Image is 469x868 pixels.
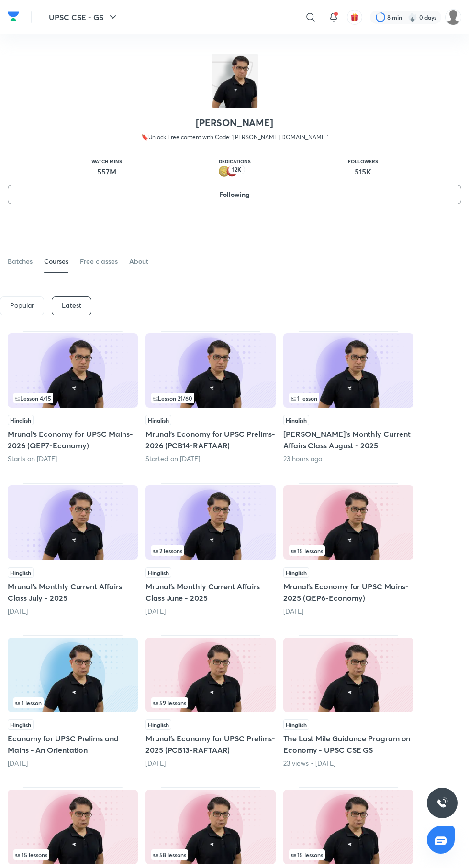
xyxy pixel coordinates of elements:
span: 1 lesson [291,395,317,401]
img: Thumbnail [283,790,413,864]
span: Hinglish [8,719,33,730]
div: 23 hours ago [283,454,413,464]
img: Ritesh Tiwari [445,9,461,25]
span: 15 lessons [291,852,323,857]
img: Thumbnail [283,485,413,560]
div: Mrunal’s Economy for UPSC Mains-2025 (QEP6-Economy) [283,483,413,616]
div: Mrunal’s Economy for UPSC Prelims-2025 (PCB13-RAFTAAR) [145,635,276,768]
a: About [129,250,148,273]
span: Lesson 4 / 15 [15,395,51,401]
div: infosection [13,393,132,403]
span: 15 lessons [15,852,47,857]
button: avatar [347,10,362,25]
span: Hinglish [145,567,171,578]
div: Mrunal's Monthly Current Affairs Class August - 2025 [283,331,413,464]
div: left [289,545,408,556]
h5: Mrunal’s Economy for UPSC Prelims-2026 (PCB14-RAFTAAR) [145,428,276,451]
button: Following [8,185,461,204]
img: Thumbnail [145,638,276,712]
p: Dedications [219,158,251,164]
div: About [129,257,148,266]
img: educator badge1 [226,166,238,177]
div: Batches [8,257,33,266]
img: Thumbnail [8,485,138,560]
img: Thumbnail [145,333,276,408]
span: Hinglish [283,567,309,578]
img: class [212,55,258,119]
div: infocontainer [13,393,132,403]
span: 58 lessons [153,852,186,857]
div: Mrunal’s Economy for UPSC Prelims-2026 (PCB14-RAFTAAR) [145,331,276,464]
img: streak [408,12,417,22]
h5: [PERSON_NAME]'s Monthly Current Affairs Class August - 2025 [283,428,413,451]
img: Thumbnail [145,790,276,864]
div: Economy for UPSC Prelims and Mains - An Orientation [8,635,138,768]
div: infosection [289,393,408,403]
p: Followers [348,158,378,164]
div: infosection [151,393,270,403]
button: UPSC CSE - GS [43,8,124,27]
div: Starts on Sept 18 [8,454,138,464]
img: Thumbnail [145,485,276,560]
div: 1 day ago [8,607,138,616]
div: infosection [151,849,270,860]
div: infocontainer [151,393,270,403]
h5: Mrunal’s Economy for UPSC Prelims-2025 (PCB13-RAFTAAR) [145,733,276,756]
div: left [289,393,408,403]
div: left [151,849,270,860]
div: left [13,393,132,403]
div: Mrunal's Monthly Current Affairs Class July - 2025 [8,483,138,616]
div: infosection [151,697,270,708]
a: Company Logo [8,9,19,26]
div: 1 day ago [145,607,276,616]
div: 3 months ago [145,759,276,768]
span: 1 lesson [15,700,42,705]
p: Popular [10,302,34,309]
div: infocontainer [151,545,270,556]
span: Following [220,190,249,199]
img: educator badge2 [219,166,230,177]
div: infocontainer [289,849,408,860]
div: left [151,697,270,708]
div: Mrunal's Monthly Current Affairs Class June - 2025 [145,483,276,616]
img: Thumbnail [8,790,138,864]
img: avatar [350,13,359,22]
p: 515K [348,166,378,177]
a: Courses [44,250,68,273]
img: ttu [436,797,448,809]
div: 23 views • 7 months ago [283,759,413,768]
div: left [13,849,132,860]
div: infocontainer [289,545,408,556]
div: The Last Mile Guidance Program on Economy - UPSC CSE GS [283,635,413,768]
span: Hinglish [8,415,33,425]
p: 🔖Unlock Free content with Code: '[PERSON_NAME][DOMAIN_NAME]' [141,132,328,142]
span: Hinglish [8,567,33,578]
div: infosection [13,697,132,708]
span: 59 lessons [153,700,186,705]
div: infocontainer [13,849,132,860]
div: infosection [289,849,408,860]
h5: Mrunal's Monthly Current Affairs Class June - 2025 [145,581,276,604]
span: Hinglish [283,719,309,730]
div: infosection [151,545,270,556]
div: infocontainer [289,393,408,403]
p: 12K [232,166,241,173]
img: Company Logo [8,9,19,23]
span: Hinglish [145,415,171,425]
div: left [151,545,270,556]
div: Mrunal’s Economy for UPSC Mains-2026 (QEP7-Economy) [8,331,138,464]
img: Thumbnail [283,638,413,712]
div: Started on Sept 4 [145,454,276,464]
a: Free classes [80,250,118,273]
img: Thumbnail [8,333,138,408]
div: infocontainer [151,849,270,860]
div: Free classes [80,257,118,266]
h5: Mrunal's Monthly Current Affairs Class July - 2025 [8,581,138,604]
img: Thumbnail [283,333,413,408]
a: Batches [8,250,33,273]
div: left [151,393,270,403]
p: Watch mins [91,158,122,164]
div: 2 months ago [8,759,138,768]
span: 15 lessons [291,548,323,553]
h2: [PERSON_NAME] [196,117,273,129]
